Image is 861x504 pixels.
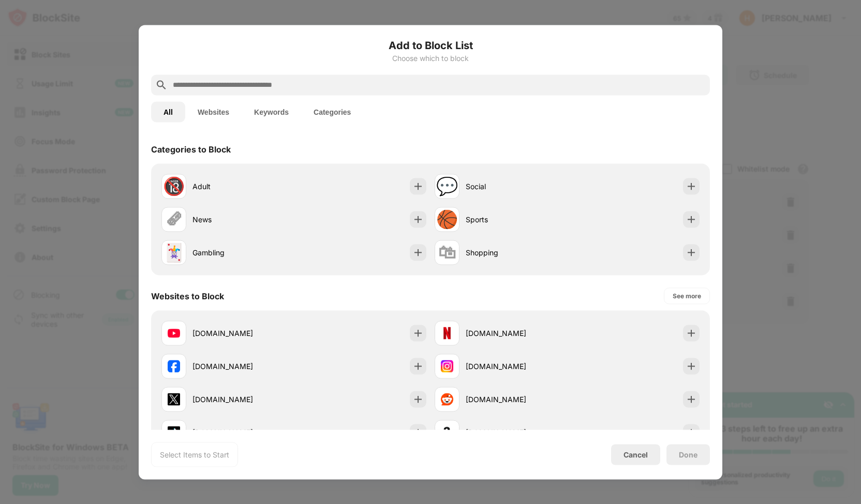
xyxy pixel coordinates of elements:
img: favicons [441,360,453,372]
div: 🃏 [163,242,185,263]
div: Gambling [192,247,294,258]
div: See more [673,291,701,301]
div: News [192,214,294,225]
button: Keywords [242,101,301,122]
h6: Add to Block List [151,37,710,53]
div: Adult [192,181,294,192]
img: favicons [168,426,180,438]
img: favicons [441,426,453,438]
div: Websites to Block [151,291,224,301]
div: [DOMAIN_NAME] [192,427,294,438]
div: 🏀 [436,209,458,230]
img: favicons [441,327,453,339]
div: Cancel [624,450,648,459]
img: favicons [168,360,180,372]
div: 🗞 [165,209,183,230]
div: Choose which to block [151,54,710,62]
img: search.svg [155,79,168,91]
div: 💬 [436,176,458,197]
div: 🔞 [163,176,185,197]
img: favicons [168,393,180,405]
button: Categories [301,101,363,122]
div: [DOMAIN_NAME] [192,394,294,405]
div: Categories to Block [151,144,231,154]
div: Sports [466,214,567,225]
div: Shopping [466,247,567,258]
div: [DOMAIN_NAME] [466,427,567,438]
div: [DOMAIN_NAME] [192,361,294,372]
button: Websites [185,101,242,122]
div: [DOMAIN_NAME] [192,328,294,339]
div: [DOMAIN_NAME] [466,394,567,405]
button: All [151,101,185,122]
img: favicons [441,393,453,405]
div: [DOMAIN_NAME] [466,328,567,339]
div: Select Items to Start [160,449,229,460]
img: favicons [168,327,180,339]
div: [DOMAIN_NAME] [466,361,567,372]
div: Social [466,181,567,192]
div: 🛍 [438,242,456,263]
div: Done [679,450,697,459]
